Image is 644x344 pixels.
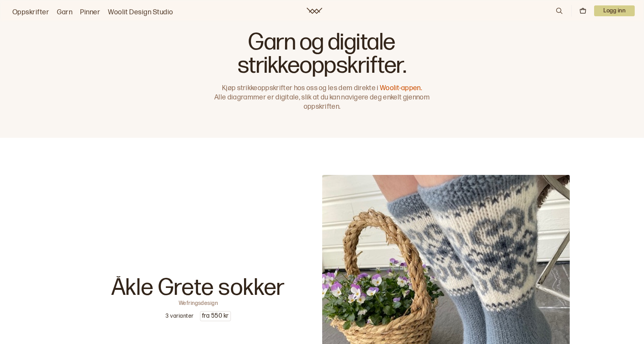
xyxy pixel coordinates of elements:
p: fra 550 kr [200,311,231,321]
a: Garn [57,7,72,18]
h1: Garn og digitale strikkeoppskrifter. [211,31,434,77]
button: User dropdown [594,5,635,16]
a: Pinner [80,7,100,18]
a: Woolit [307,8,322,14]
a: Woolit-appen. [380,84,422,92]
p: Åkle Grete sokker [111,276,285,300]
p: Kjøp strikkeoppskrifter hos oss og les dem direkte i Alle diagrammer er digitale, slik at du kan ... [211,84,434,111]
p: Logg inn [594,5,635,16]
a: Oppskrifter [12,7,49,18]
a: Woolit Design Studio [108,7,173,18]
p: Wefringsdesign [179,300,218,305]
p: 3 varianter [166,312,193,320]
